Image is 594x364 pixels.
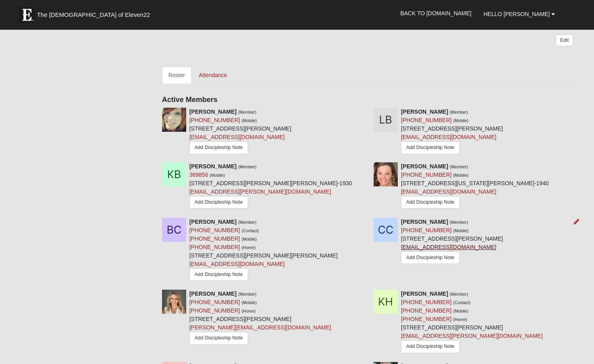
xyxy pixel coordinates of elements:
small: (Home) [242,245,256,250]
a: [EMAIL_ADDRESS][DOMAIN_NAME] [401,134,496,140]
small: (Mobile) [453,228,469,233]
strong: [PERSON_NAME] [189,290,236,297]
div: [STREET_ADDRESS][US_STATE][PERSON_NAME]-1940 [401,162,549,211]
span: The [DEMOGRAPHIC_DATA] of Eleven22 [37,11,150,19]
div: [STREET_ADDRESS][PERSON_NAME] [189,108,292,156]
a: [PHONE_NUMBER] [401,227,452,233]
a: Add Discipleship Note [189,196,248,209]
a: Add Discipleship Note [401,141,460,154]
h4: Active Members [162,96,573,104]
strong: [PERSON_NAME] [189,163,236,170]
img: Eleven22 logo [19,7,35,23]
a: Add Discipleship Note [189,332,248,344]
small: (Mobile) [242,118,257,123]
small: (Member) [238,164,257,169]
a: Add Discipleship Note [401,340,460,353]
div: [STREET_ADDRESS][PERSON_NAME] [401,108,503,156]
a: [PHONE_NUMBER] [401,172,452,178]
small: (Member) [450,164,468,169]
a: [EMAIL_ADDRESS][DOMAIN_NAME] [189,134,285,140]
small: (Mobile) [453,118,469,123]
small: (Contact) [453,300,471,305]
a: The [DEMOGRAPHIC_DATA] of Eleven22 [15,3,176,23]
a: Edit [556,35,573,46]
small: (Mobile) [453,173,469,178]
a: [PHONE_NUMBER] [189,227,240,233]
a: [EMAIL_ADDRESS][DOMAIN_NAME] [401,244,496,250]
a: Hello [PERSON_NAME] [477,4,561,24]
a: [PERSON_NAME][EMAIL_ADDRESS][DOMAIN_NAME] [189,324,331,331]
a: [PHONE_NUMBER] [189,117,240,123]
a: [EMAIL_ADDRESS][DOMAIN_NAME] [189,261,285,267]
div: [STREET_ADDRESS][PERSON_NAME][PERSON_NAME] [189,218,338,284]
small: (Member) [238,292,257,297]
a: Roster [162,67,191,84]
a: Back to [DOMAIN_NAME] [394,3,477,23]
a: [PHONE_NUMBER] [401,117,452,123]
small: (Mobile) [453,309,469,313]
a: [PHONE_NUMBER] [189,235,240,242]
small: (Mobile) [242,237,257,241]
span: Hello [PERSON_NAME] [483,11,550,17]
a: Add Discipleship Note [401,196,460,209]
a: Add Discipleship Note [189,268,248,281]
div: [STREET_ADDRESS][PERSON_NAME][PERSON_NAME]-1930 [189,162,352,212]
small: (Member) [450,292,468,297]
small: (Mobile) [242,300,257,305]
a: Add Discipleship Note [401,252,460,264]
strong: [PERSON_NAME] [189,108,236,115]
small: (Home) [453,317,467,322]
small: (Mobile) [210,173,225,178]
a: [PHONE_NUMBER] [401,316,452,322]
small: (Member) [450,110,468,115]
strong: [PERSON_NAME] [401,290,448,297]
a: [PHONE_NUMBER] [189,244,240,250]
small: (Member) [238,110,257,115]
strong: [PERSON_NAME] [189,219,236,225]
a: [EMAIL_ADDRESS][DOMAIN_NAME] [401,188,496,195]
a: 369856 [189,172,208,178]
a: [EMAIL_ADDRESS][PERSON_NAME][DOMAIN_NAME] [189,188,331,195]
a: Attendance [192,67,234,84]
a: Add Discipleship Note [189,141,248,154]
a: [EMAIL_ADDRESS][PERSON_NAME][DOMAIN_NAME] [401,333,543,339]
a: [PHONE_NUMBER] [401,307,452,314]
a: [PHONE_NUMBER] [401,299,452,305]
a: [PHONE_NUMBER] [189,299,240,305]
small: (Home) [242,309,256,313]
a: [PHONE_NUMBER] [189,307,240,314]
strong: [PERSON_NAME] [401,219,448,225]
div: [STREET_ADDRESS][PERSON_NAME] [401,218,503,266]
small: (Contact) [242,228,259,233]
strong: [PERSON_NAME] [401,108,448,115]
div: [STREET_ADDRESS][PERSON_NAME] [189,290,331,347]
strong: [PERSON_NAME] [401,163,448,170]
div: [STREET_ADDRESS][PERSON_NAME] [401,290,543,356]
small: (Member) [450,220,468,225]
small: (Member) [238,220,257,225]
